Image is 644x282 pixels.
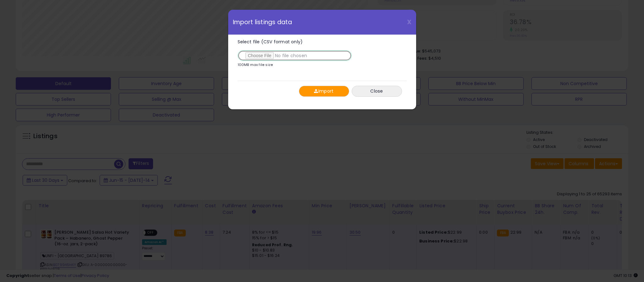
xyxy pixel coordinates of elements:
[238,39,303,45] span: Select file (CSV format only)
[407,18,411,26] span: X
[352,86,402,97] button: Close
[233,19,292,25] span: Import listings data
[299,86,349,97] button: Import
[238,63,273,67] p: 100MB max file size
